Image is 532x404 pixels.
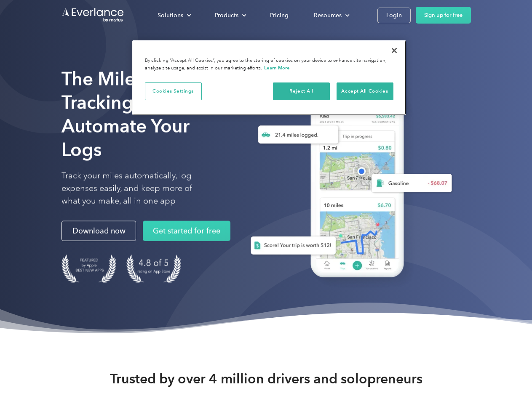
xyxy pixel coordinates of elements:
div: Privacy [132,40,406,115]
a: Get started for free [143,221,230,241]
strong: Trusted by over 4 million drivers and solopreneurs [110,370,422,387]
div: Products [215,10,238,21]
div: Pricing [270,10,289,21]
a: Go to homepage [61,7,125,23]
p: Track your miles automatically, log expenses easily, and keep more of what you make, all in one app [61,170,212,207]
div: Cookie banner [132,40,406,115]
a: More information about your privacy, opens in a new tab [264,65,290,71]
img: Everlance, mileage tracker app, expense tracking app [237,80,459,290]
button: Reject All [273,82,330,100]
div: By clicking “Accept All Cookies”, you agree to the storing of cookies on your device to enhance s... [145,57,393,72]
a: Download now [61,221,136,241]
div: Products [206,8,253,23]
button: Accept All Cookies [337,82,393,100]
div: Resources [314,10,342,21]
div: Solutions [158,10,183,21]
a: Sign up for free [416,7,471,24]
img: Badge for Featured by Apple Best New Apps [61,255,116,283]
button: Close [385,41,404,60]
div: Solutions [149,8,198,23]
button: Cookies Settings [145,82,202,100]
div: Resources [305,8,356,23]
a: Pricing [262,8,297,23]
img: 4.9 out of 5 stars on the app store [126,255,181,283]
a: Login [377,8,411,23]
div: Login [386,10,402,21]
